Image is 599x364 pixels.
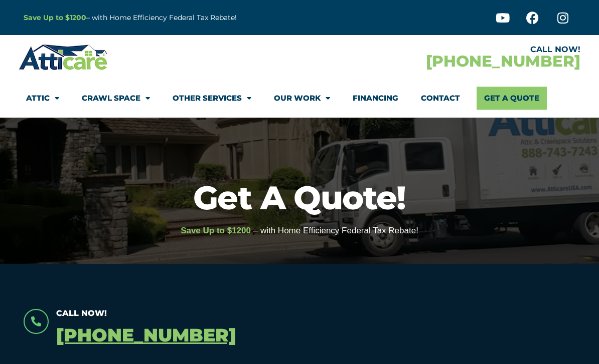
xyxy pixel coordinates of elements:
h1: Get A Quote! [5,181,594,214]
span: Save Up to $1200 [181,226,251,235]
a: Get A Quote [477,87,547,110]
span: – with Home Efficiency Federal Tax Rebate! [253,226,418,235]
a: Attic [26,87,59,110]
div: CALL NOW! [299,46,580,54]
nav: Menu [26,87,573,110]
a: Our Work [274,87,330,110]
a: Save Up to $1200 [24,13,86,22]
a: Financing [353,87,398,110]
p: – with Home Efficiency Federal Tax Rebate! [24,12,349,24]
a: Contact [421,87,460,110]
a: Other Services [173,87,251,110]
span: Call Now! [56,308,107,318]
a: Crawl Space [82,87,150,110]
